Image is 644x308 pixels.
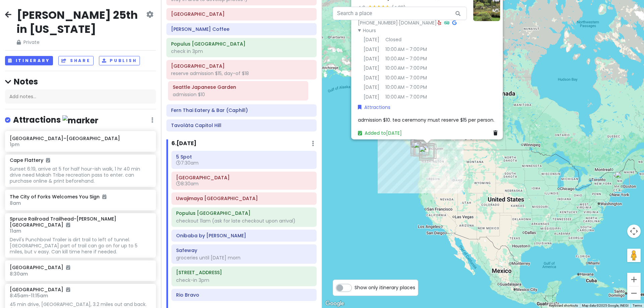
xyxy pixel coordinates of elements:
[358,19,398,26] a: [PHONE_NUMBER]
[452,20,457,25] i: Google Maps
[17,8,145,36] h2: [PERSON_NAME] 25th in [US_STATE]
[549,303,578,308] button: Keyboard shortcuts
[385,83,427,91] small: 10:00 AM – 7:00 PM
[627,287,641,300] button: Zoom out
[417,140,437,161] div: Fern Thai Eatery & Bar (Caphill)
[355,284,415,291] span: Show only itinerary places
[333,7,467,20] input: Search a place
[627,273,641,286] button: Zoom in
[416,143,436,163] div: Museum of Glass
[324,299,346,308] a: Open this area in Google Maps (opens a new window)
[364,45,379,53] small: [DATE]
[358,117,494,123] span: admission $10. tea ceremony must reserve $15 per person.
[419,141,439,162] div: 49010 SE Middle Fork Rd
[409,139,429,159] div: The City of Forks Welcomes You Sign
[385,74,427,81] small: 10:00 AM – 7:00 PM
[364,93,379,100] small: [DATE]
[358,26,468,34] summary: Hours
[399,19,437,26] a: [DOMAIN_NAME]
[364,36,379,43] small: [DATE]
[171,140,197,147] h6: 6 . [DATE]
[58,56,93,66] button: Share
[358,129,402,136] a: Added to[DATE]
[416,143,436,163] div: Speedy One Hour Photo
[364,83,379,91] small: [DATE]
[358,103,390,111] a: Attractions
[17,39,145,46] span: Private
[62,115,98,126] img: marker
[419,141,439,161] div: Rio Bravo
[612,169,632,189] div: Harvard University
[358,4,368,11] div: 4.6
[99,56,140,66] button: Publish
[408,139,428,159] div: Rialto Beach
[385,55,427,62] small: 10:00 AM – 7:00 PM
[5,56,53,66] button: Itinerary
[633,304,642,307] a: Terms (opens in new tab)
[627,225,641,238] button: Map camera controls
[582,304,629,307] span: Map data ©2025 Google, INEGI
[5,76,156,87] h4: Notes
[391,4,406,11] div: (4,311)
[5,89,156,104] div: Add notes...
[385,64,427,72] small: 10:00 AM – 7:00 PM
[627,249,641,262] button: Drag Pegman onto the map to open Street View
[416,142,436,163] div: Stadium High School
[364,74,379,81] small: [DATE]
[408,136,428,156] div: Cape Flattery
[13,115,98,126] h4: Attractions
[417,141,437,162] div: Seattle–Tacoma International Airport
[324,299,346,308] img: Google
[364,64,379,72] small: [DATE]
[364,55,379,62] small: [DATE]
[493,129,500,136] a: Delete place
[411,139,431,159] div: Hoh Rainforest Visitor Center
[385,45,427,53] small: 10:00 AM – 7:00 PM
[417,141,437,161] div: Uwajimaya Seattle
[385,93,427,100] small: 10:00 AM – 7:00 PM
[444,20,449,25] i: Tripadvisor
[385,36,427,43] small: Closed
